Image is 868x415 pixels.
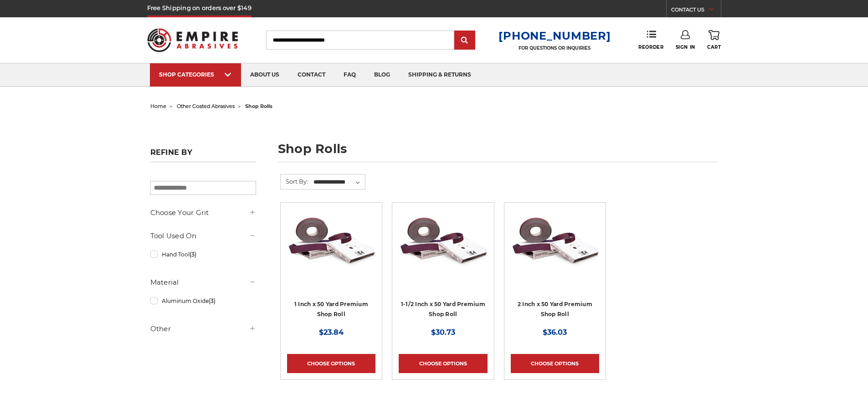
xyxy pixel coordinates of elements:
[159,71,232,78] div: SHOP CATEGORIES
[365,63,399,87] a: blog
[676,44,695,50] span: Sign In
[399,209,487,282] img: 1-1/2 Inch x 50 Yard Premium Shop Roll
[638,30,663,50] a: Reorder
[287,209,375,326] a: 1 Inch x 50 Yard Premium Shop Roll
[399,63,480,87] a: shipping & returns
[671,5,721,17] a: CONTACT US
[150,231,256,241] h5: Tool Used On
[707,44,721,50] span: Cart
[150,148,256,162] h5: Refine by
[281,174,308,188] label: Sort By:
[278,143,718,162] h1: shop rolls
[241,63,288,87] a: about us
[312,175,365,189] select: Sort By:
[511,209,599,282] img: 2 Inch x 50 Yard Premium Shop Roll
[334,63,365,87] a: faq
[287,354,375,373] a: Choose Options
[543,328,567,337] span: $36.03
[209,297,216,304] span: (3)
[150,323,256,334] h5: Other
[150,103,166,109] a: home
[319,328,344,337] span: $23.84
[399,209,487,326] a: 1-1/2 Inch x 50 Yard Premium Shop Roll
[150,277,256,288] h5: Material
[498,45,611,51] p: FOR QUESTIONS OR INQUIRIES
[287,209,375,282] img: 1 Inch x 50 Yard Premium Shop Roll
[150,207,256,218] h5: Choose Your Grit
[399,354,487,373] a: Choose Options
[245,103,272,109] span: shop rolls
[511,354,599,373] a: Choose Options
[707,30,721,50] a: Cart
[288,63,334,87] a: contact
[511,209,599,326] a: 2 Inch x 50 Yard Premium Shop Roll
[431,328,455,337] span: $30.73
[190,251,196,258] span: (3)
[177,103,235,109] a: other coated abrasives
[147,22,238,58] img: Empire Abrasives
[498,29,611,42] a: [PHONE_NUMBER]
[150,293,256,309] a: Aluminum Oxide
[150,246,256,262] a: Hand Tool
[638,44,663,50] span: Reorder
